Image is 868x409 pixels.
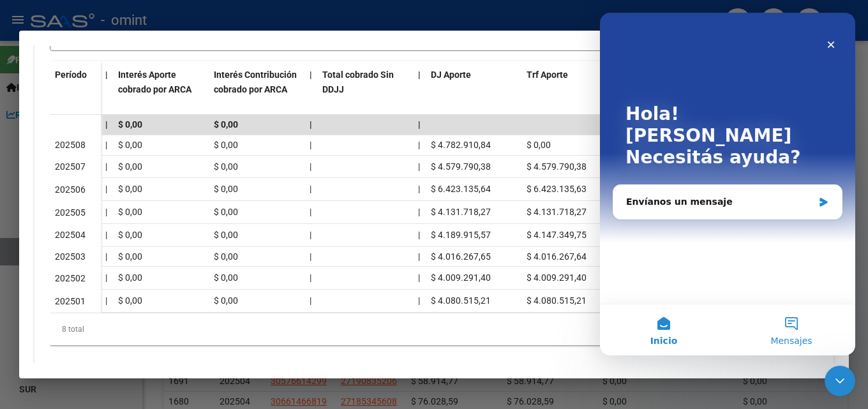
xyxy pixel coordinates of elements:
[527,207,587,217] span: $ 4.131.718,27
[105,295,107,306] span: |
[310,207,311,217] span: |
[418,251,420,262] span: |
[214,251,238,262] span: $ 0,00
[105,161,107,172] span: |
[214,140,238,150] span: $ 0,00
[521,61,617,117] datatable-header-cell: Trf Aporte
[418,230,420,240] span: |
[214,295,238,306] span: $ 0,00
[118,230,142,240] span: $ 0,00
[527,140,551,150] span: $ 0,00
[214,70,297,94] span: Interés Contribución cobrado por ARCA
[118,251,142,262] span: $ 0,00
[214,207,238,217] span: $ 0,00
[310,184,311,194] span: |
[105,70,108,80] span: |
[105,207,107,217] span: |
[55,251,86,262] span: 202503
[418,70,421,80] span: |
[418,119,421,130] span: |
[118,70,191,94] span: Interés Aporte cobrado por ARCA
[214,184,238,194] span: $ 0,00
[317,61,413,117] datatable-header-cell: Total cobrado Sin DDJJ
[118,119,142,130] span: $ 0,00
[310,140,311,150] span: |
[113,61,209,117] datatable-header-cell: Interés Aporte cobrado por ARCA
[527,184,587,194] span: $ 6.423.135,63
[55,207,86,218] span: 202505
[118,295,142,306] span: $ 0,00
[118,272,142,283] span: $ 0,00
[527,161,587,172] span: $ 4.579.790,38
[431,251,491,262] span: $ 4.016.267,65
[105,272,107,283] span: |
[431,230,491,240] span: $ 4.189.915,57
[322,70,394,94] span: Total cobrado Sin DDJJ
[118,207,142,217] span: $ 0,00
[431,184,491,194] span: $ 6.423.135,64
[100,61,113,117] datatable-header-cell: |
[418,161,420,172] span: |
[418,272,420,283] span: |
[527,70,568,80] span: Trf Aporte
[418,184,420,194] span: |
[214,230,238,240] span: $ 0,00
[431,140,491,150] span: $ 4.782.910,84
[55,273,86,283] span: 202502
[55,184,86,195] span: 202506
[426,61,521,117] datatable-header-cell: DJ Aporte
[55,296,86,306] span: 202501
[825,366,855,396] iframe: Intercom live chat
[214,272,238,283] span: $ 0,00
[105,119,108,130] span: |
[310,230,311,240] span: |
[431,70,471,80] span: DJ Aporte
[418,295,420,306] span: |
[55,230,86,240] span: 202504
[527,295,587,306] span: $ 4.080.515,21
[105,184,107,194] span: |
[105,251,107,262] span: |
[310,295,311,306] span: |
[527,251,587,262] span: $ 4.016.267,64
[310,272,311,283] span: |
[55,140,86,150] span: 202508
[310,70,312,80] span: |
[118,161,142,172] span: $ 0,00
[209,61,304,117] datatable-header-cell: Interés Contribución cobrado por ARCA
[310,161,311,172] span: |
[118,140,142,150] span: $ 0,00
[431,161,491,172] span: $ 4.579.790,38
[214,119,238,130] span: $ 0,00
[55,70,87,80] span: Período
[310,251,311,262] span: |
[214,161,238,172] span: $ 0,00
[118,184,142,194] span: $ 0,00
[527,230,587,240] span: $ 4.147.349,75
[55,161,86,172] span: 202507
[431,295,491,306] span: $ 4.080.515,21
[418,207,420,217] span: |
[431,207,491,217] span: $ 4.131.718,27
[105,230,107,240] span: |
[304,61,317,117] datatable-header-cell: |
[527,272,587,283] span: $ 4.009.291,40
[310,119,312,130] span: |
[50,313,818,345] div: 8 total
[413,61,426,117] datatable-header-cell: |
[418,140,420,150] span: |
[431,272,491,283] span: $ 4.009.291,40
[50,61,101,115] datatable-header-cell: Período
[105,140,107,150] span: |
[600,13,855,355] iframe: Intercom live chat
